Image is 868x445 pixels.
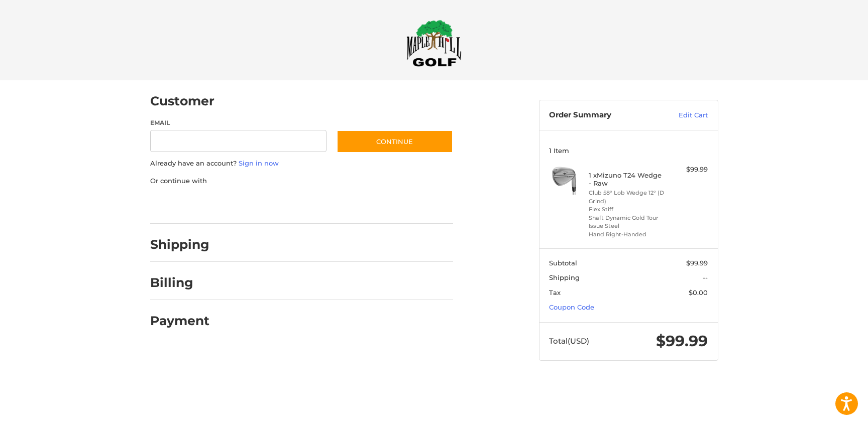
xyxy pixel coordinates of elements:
[589,230,666,239] li: Hand Right-Handed
[232,196,307,214] iframe: PayPal-paylater
[337,130,453,153] button: Continue
[406,20,462,67] img: Maple Hill Golf
[549,336,589,346] span: Total (USD)
[150,159,453,169] p: Already have an account?
[150,93,214,109] h2: Customer
[689,288,708,296] span: $0.00
[150,275,209,290] h2: Billing
[589,214,666,230] li: Shaft Dynamic Gold Tour Issue Steel
[549,273,580,281] span: Shipping
[549,110,657,120] h3: Order Summary
[150,237,209,252] h2: Shipping
[589,205,666,214] li: Flex Stiff
[549,146,708,155] h3: 1 Item
[549,303,594,311] a: Coupon Code
[656,332,708,350] span: $99.99
[668,165,708,175] div: $99.99
[589,171,666,188] h4: 1 x Mizuno T24 Wedge - Raw
[147,196,222,214] iframe: PayPal-paypal
[549,288,561,296] span: Tax
[150,313,209,329] h2: Payment
[549,259,577,267] span: Subtotal
[317,196,392,214] iframe: PayPal-venmo
[657,110,708,120] a: Edit Cart
[150,176,453,186] p: Or continue with
[589,189,666,205] li: Club 58° Lob Wedge 12° (D Grind)
[239,159,279,167] a: Sign in now
[703,273,708,281] span: --
[150,118,327,127] label: Email
[686,259,708,267] span: $99.99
